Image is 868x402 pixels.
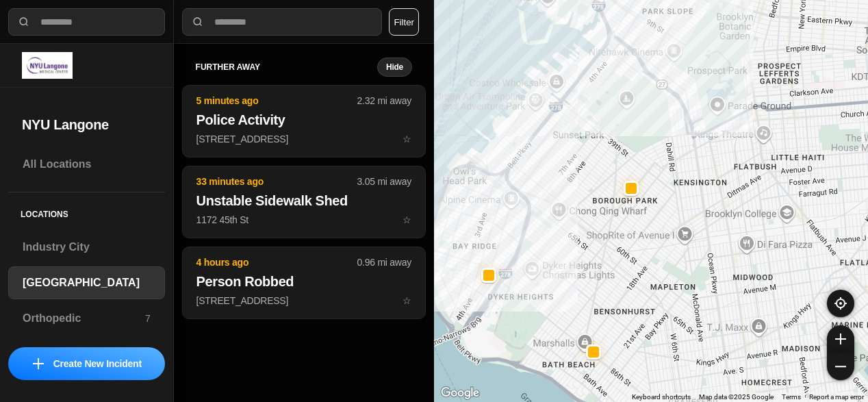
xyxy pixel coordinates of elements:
[182,214,426,225] a: 33 minutes ago3.05 mi awayUnstable Sidewalk Shed1172 45th Ststar
[389,8,419,36] button: Filter
[699,393,774,401] span: Map data ©2025 Google
[782,393,801,401] a: Terms (opens in new tab)
[8,266,165,299] a: [GEOGRAPHIC_DATA]
[196,191,411,210] h2: Unstable Sidewalk Shed
[33,358,44,369] img: icon
[196,62,377,73] h5: further away
[53,357,142,370] p: Create New Incident
[403,134,411,145] span: star
[357,255,411,269] p: 0.96 mi away
[357,94,411,108] p: 2.32 mi away
[196,94,357,108] p: 5 minutes ago
[182,133,426,145] a: 5 minutes ago2.32 mi awayPolice Activity[STREET_ADDRESS]star
[377,58,412,77] button: Hide
[8,338,165,370] a: Cobble Hill1
[357,175,411,188] p: 3.05 mi away
[834,297,847,310] img: recenter
[827,353,854,380] button: zoom-out
[403,214,411,225] span: star
[196,175,357,188] p: 33 minutes ago
[23,310,145,327] h3: Orthopedic
[632,392,691,402] button: Keyboard shortcuts
[196,255,357,269] p: 4 hours ago
[809,393,864,401] a: Report a map error
[23,156,151,173] h3: All Locations
[196,272,411,291] h2: Person Robbed
[23,239,151,255] h3: Industry City
[8,347,165,380] button: iconCreate New Incident
[191,15,205,29] img: search
[182,85,426,158] button: 5 minutes ago2.32 mi awayPolice Activity[STREET_ADDRESS]star
[403,295,411,306] span: star
[22,115,151,134] h2: NYU Langone
[827,290,854,317] button: recenter
[8,148,165,181] a: All Locations
[437,384,483,402] img: Google
[196,132,411,146] p: [STREET_ADDRESS]
[182,166,426,238] button: 33 minutes ago3.05 mi awayUnstable Sidewalk Shed1172 45th Ststar
[182,294,426,306] a: 4 hours ago0.96 mi awayPerson Robbed[STREET_ADDRESS]star
[196,213,411,227] p: 1172 45th St
[196,294,411,307] p: [STREET_ADDRESS]
[437,384,483,402] a: Open this area in Google Maps (opens a new window)
[196,110,411,129] h2: Police Activity
[827,325,854,353] button: zoom-in
[8,231,165,264] a: Industry City
[8,302,165,335] a: Orthopedic7
[386,62,403,73] small: Hide
[182,247,426,319] button: 4 hours ago0.96 mi awayPerson Robbed[STREET_ADDRESS]star
[835,361,846,372] img: zoom-out
[22,52,73,79] img: logo
[17,15,31,29] img: search
[8,192,165,231] h5: Locations
[145,312,151,325] p: 7
[835,334,846,344] img: zoom-in
[23,275,151,291] h3: [GEOGRAPHIC_DATA]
